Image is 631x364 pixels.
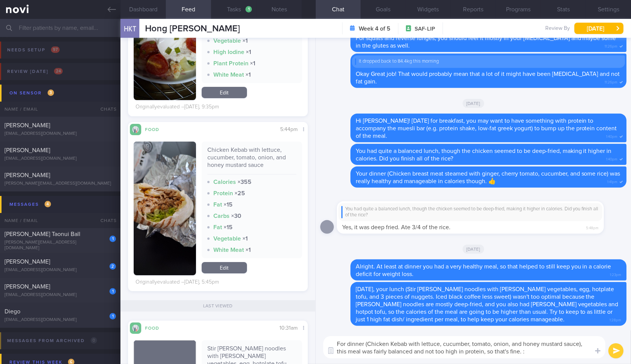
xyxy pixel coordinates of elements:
[213,202,222,208] strong: Fat
[242,236,248,242] strong: × 1
[5,122,50,128] span: [PERSON_NAME]
[609,316,621,323] span: 1:28pm
[606,132,617,139] span: 1:40pm
[356,286,619,322] span: [DATE], your lunch (Stir [PERSON_NAME] noodles with [PERSON_NAME] vegetables, egg, hotplate tofu,...
[213,190,233,196] strong: Protein
[359,25,390,32] strong: Week 4 of 5
[119,14,141,43] div: HKT
[238,179,251,185] strong: × 355
[110,263,116,270] div: 2
[5,181,116,187] div: [PERSON_NAME][EMAIL_ADDRESS][DOMAIN_NAME]
[5,317,116,323] div: [EMAIL_ADDRESS][DOMAIN_NAME]
[356,171,620,184] span: Your dinner (Chicken breast meat steamed with ginger, cherry tomato, cucumber, and some rice) was...
[202,262,247,273] a: Edit
[356,264,611,277] span: Alright. At least at dinner you had a very healthy meal, so that helped to still keep you in a ca...
[5,267,116,273] div: [EMAIL_ADDRESS][DOMAIN_NAME]
[356,118,617,139] span: Hi [PERSON_NAME]! [DATE] for breakfast, you may want to have something with protein to accompany ...
[8,88,56,98] div: On sensor
[8,199,53,210] div: Messages
[356,71,620,85] span: Okay Great job! That would probably mean that a lot of it might have been [MEDICAL_DATA] and not ...
[574,23,623,34] button: [DATE]
[145,24,240,33] span: Hong [PERSON_NAME]
[341,206,599,219] div: You had quite a balanced lunch, though the chicken seemed to be deep-fried, making it higher in c...
[45,201,51,207] span: 4
[5,284,50,290] span: [PERSON_NAME]
[5,45,62,55] div: Needs setup
[213,179,236,185] strong: Calories
[5,259,50,265] span: [PERSON_NAME]
[280,325,298,331] span: 10:31am
[606,155,617,162] span: 1:40pm
[5,231,80,237] span: [PERSON_NAME] Taonui Ball
[48,89,54,96] span: 3
[281,127,298,132] span: 5:44pm
[134,142,196,275] img: Chicken Kebab with lettuce, cucumber, tomato, onion, and honey mustard sauce
[607,177,617,185] span: 1:41pm
[213,60,248,66] strong: Plant Protein
[224,224,233,230] strong: × 15
[245,6,252,12] div: 1
[246,49,251,55] strong: × 1
[5,172,50,178] span: [PERSON_NAME]
[5,308,20,315] span: Diego
[110,288,116,295] div: 1
[90,102,120,117] div: Chats
[51,46,60,53] span: 97
[356,148,612,162] span: You had quite a balanced lunch, though the chicken seemed to be deep-fried, making it higher in c...
[5,66,65,77] div: Review [DATE]
[136,104,219,111] div: Originally evaluated – [DATE], 9:35pm
[586,224,599,231] span: 5:48pm
[213,236,241,242] strong: Vegetable
[242,38,248,44] strong: × 1
[213,49,244,55] strong: High Iodine
[213,247,244,253] strong: White Meat
[231,213,241,219] strong: × 30
[545,25,570,32] span: Review By
[202,87,247,98] a: Edit
[141,324,171,331] div: Food
[5,156,116,162] div: [EMAIL_ADDRESS][DOMAIN_NAME]
[213,38,241,44] strong: Vegetable
[213,224,222,230] strong: Fat
[136,279,219,286] div: Originally evaluated – [DATE], 5:45pm
[610,270,621,278] span: 1:23pm
[605,78,617,85] span: 11:26pm
[90,213,120,228] div: Chats
[5,240,116,251] div: [PERSON_NAME][EMAIL_ADDRESS][DOMAIN_NAME]
[355,59,622,65] div: It dropped back to 84.4kg this morning
[213,213,230,219] strong: Carbs
[5,147,50,153] span: [PERSON_NAME]
[110,236,116,242] div: 1
[224,202,233,208] strong: × 15
[5,336,99,346] div: Messages from Archived
[463,245,484,254] span: [DATE]
[5,292,116,298] div: [EMAIL_ADDRESS][DOMAIN_NAME]
[245,247,251,253] strong: × 1
[207,146,296,174] div: Chicken Kebab with lettuce, cucumber, tomato, onion, and honey mustard sauce
[141,126,171,132] div: Food
[342,224,450,230] span: Yes, it was deep fried. Ate 3/4 of the rice.
[250,60,255,66] strong: × 1
[245,72,251,78] strong: × 1
[54,68,63,74] span: 24
[235,190,245,196] strong: × 25
[605,42,617,49] span: 11:26pm
[415,25,435,33] span: SAF-LIP
[213,72,244,78] strong: White Meat
[110,313,116,319] div: 1
[120,300,315,312] div: Last viewed
[91,337,97,344] span: 0
[5,131,116,137] div: [EMAIL_ADDRESS][DOMAIN_NAME]
[463,99,484,108] span: [DATE]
